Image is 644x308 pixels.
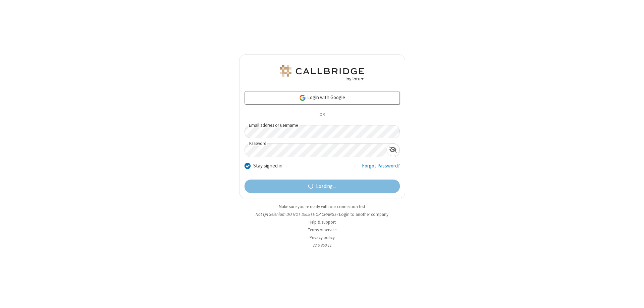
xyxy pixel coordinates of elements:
img: google-icon.png [299,94,306,102]
div: Show password [386,144,399,156]
li: v2.6.350.11 [239,242,405,248]
a: Forgot Password? [362,162,400,175]
a: Login with Google [245,91,400,105]
a: Privacy policy [310,235,335,240]
a: Terms of service [308,227,336,233]
input: Password [245,144,386,157]
label: Stay signed in [253,162,282,170]
a: Help & support [309,219,336,225]
a: Make sure you're ready with our connection test [279,204,365,209]
input: Email address or username [245,125,400,138]
li: Not QA Selenium DO NOT DELETE OR CHANGE? [239,211,405,218]
span: OR [317,110,327,120]
button: Loading... [245,180,400,193]
span: Loading... [316,183,336,190]
img: QA Selenium DO NOT DELETE OR CHANGE [278,65,366,81]
button: Login to another company [339,211,388,218]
